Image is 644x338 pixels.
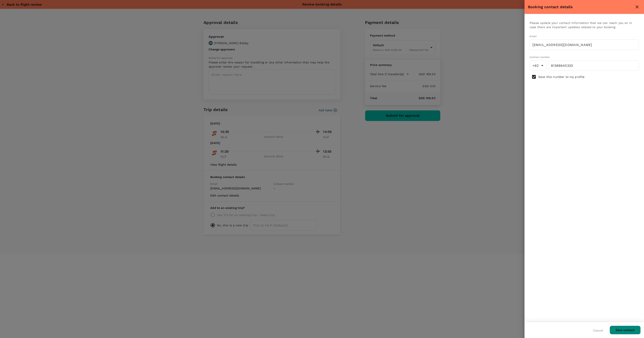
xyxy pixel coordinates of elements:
[530,60,546,71] div: +62
[538,75,585,79] p: Save this number to my profile
[530,34,537,39] p: Email
[593,329,603,332] button: Cancel
[610,326,641,334] button: Save contact
[530,21,639,29] p: Please update your contact information that we can reach you on in case there are important updat...
[634,3,641,10] button: close
[530,55,550,59] p: Contact number
[528,4,634,10] div: Booking contact details
[532,64,539,68] span: +62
